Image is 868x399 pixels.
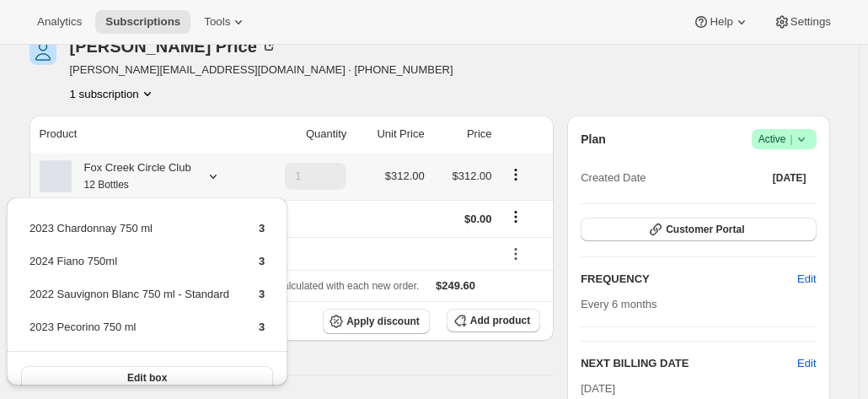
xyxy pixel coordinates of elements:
button: Analytics [27,10,92,34]
button: Customer Portal [581,218,816,241]
span: 3 [259,222,265,235]
span: [PERSON_NAME][EMAIL_ADDRESS][DOMAIN_NAME] · [PHONE_NUMBER] [70,62,453,78]
small: 12 Bottles [84,179,129,191]
span: 3 [259,288,265,300]
h2: FREQUENCY [581,271,797,288]
td: 2023 Pecorino 750 ml [29,318,230,349]
span: Darrell Price [29,38,56,65]
span: Settings [790,15,831,29]
span: $312.00 [385,170,425,182]
td: 2022 Sauvignon Blanc 750 ml - Standard [29,285,230,316]
span: Apply discount [346,315,420,328]
div: [PERSON_NAME] Price [70,38,277,55]
span: [DATE] [581,382,615,395]
button: Help [683,10,759,34]
span: Subscriptions [105,15,180,29]
span: [DATE] [773,171,806,185]
button: Tools [194,10,257,34]
h2: Plan [581,131,606,148]
span: $0.00 [464,213,492,225]
button: Shipping actions [502,208,529,226]
span: Created Date [581,170,646,186]
button: Settings [764,10,841,34]
button: [DATE] [763,166,817,190]
span: Every 6 months [581,298,656,310]
span: Active [758,131,810,148]
button: Edit box [21,366,273,390]
div: Fox Creek Circle Club [72,159,191,193]
span: Customer Portal [666,223,744,236]
span: $312.00 [453,170,492,182]
th: Unit Price [351,116,429,153]
button: Edit [797,355,816,372]
span: Edit box [127,371,167,385]
span: Tools [204,15,230,29]
span: Edit [797,271,816,288]
button: Add product [447,309,540,332]
span: 3 [259,321,265,333]
span: 3 [259,255,265,267]
th: Quantity [255,116,351,153]
span: Add product [470,314,530,327]
th: Product [29,116,255,153]
button: Product actions [502,165,529,184]
h2: NEXT BILLING DATE [581,355,797,372]
span: Help [710,15,732,29]
span: $249.60 [436,279,475,292]
span: | [790,132,792,146]
span: Analytics [37,15,82,29]
button: Apply discount [323,309,430,334]
button: Edit [787,266,826,293]
button: Product actions [70,85,156,102]
td: 2024 Fiano 750ml [29,252,230,283]
td: 2023 Chardonnay 750 ml [29,219,230,251]
button: Subscriptions [95,10,190,34]
th: Price [430,116,497,153]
